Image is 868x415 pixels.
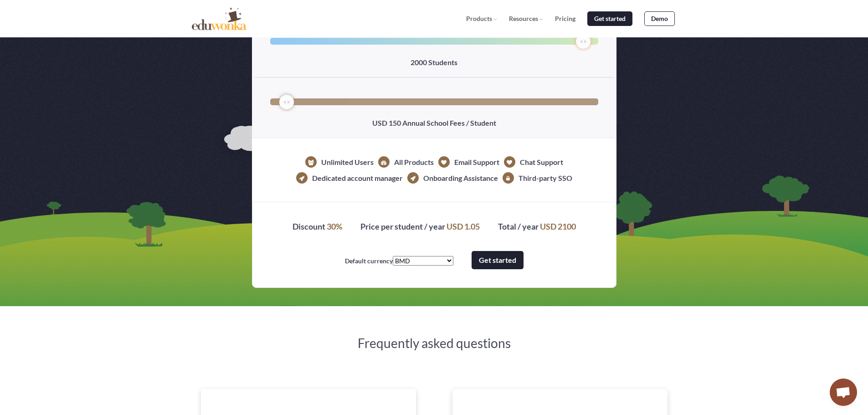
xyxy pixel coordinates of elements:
span: Email Support [454,157,499,168]
span: 2000 [411,58,427,67]
span: Annual School Fees / Student [402,118,496,127]
span: USD 2100 [540,221,576,231]
strong: Discount [293,221,325,231]
span: Unlimited Users [321,157,374,168]
span: Onboarding Assistance [423,173,498,184]
strong: Price per student / year [360,221,445,231]
h2: Frequently asked questions [192,333,677,353]
span: Default currency [345,257,453,265]
span: 150 [389,118,401,127]
span: Students [428,58,457,67]
a: Get started [472,251,524,269]
span: Chat Support [520,157,563,168]
a: Get started [587,11,632,26]
span: Dedicated account manager [312,173,403,184]
a: Pricing [555,15,575,23]
a: Demo [644,11,675,26]
span: USD [372,118,387,127]
a: Open chat [830,379,857,406]
span: All Products [394,157,434,168]
img: Educational Data Analytics | Eduwonka [192,7,247,30]
span: USD 1.05 [447,221,480,231]
strong: Total / year [498,221,539,231]
span: 30% [327,221,342,231]
span: Third-party SSO [519,173,572,184]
